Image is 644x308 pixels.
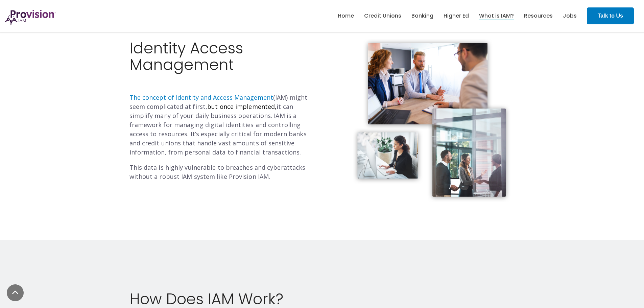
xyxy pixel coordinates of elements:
span: but once implemented, [207,102,277,111]
a: Resources [524,10,553,22]
p: (IAM) might seem complicated at first, it can simplify many of your daily business operations. IA... [129,93,317,157]
nav: menu [333,5,582,27]
img: ProvisionIAM-Logo-Purple [5,10,56,25]
a: Talk to Us [587,7,634,24]
strong: Talk to Us [598,13,623,19]
p: This data is highly vulnerable to breaches and cyberattacks without a robust IAM system like Prov... [129,163,317,181]
a: The concept of Identity and Access Management [129,93,273,101]
a: Home [338,10,354,22]
h2: Identity Access Management [129,40,317,90]
a: Higher Ed [444,10,469,22]
a: Jobs [563,10,577,22]
a: Credit Unions [364,10,401,22]
a: What is IAM? [479,10,514,22]
img: photos@2x (1) [327,21,515,206]
a: Banking [411,10,433,22]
